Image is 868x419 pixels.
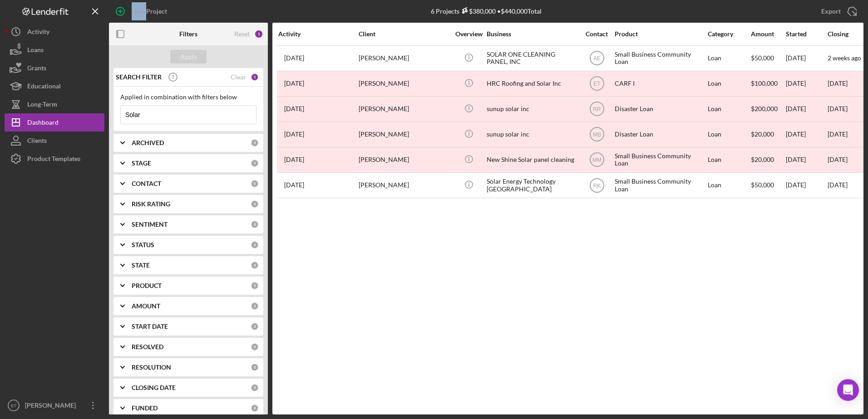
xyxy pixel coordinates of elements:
div: 0 [251,282,259,290]
div: [PERSON_NAME] [359,46,449,70]
button: Dashboard [5,113,104,132]
time: [DATE] [828,181,848,189]
div: [PERSON_NAME] [359,122,449,146]
b: CLOSING DATE [132,384,176,391]
b: RISK RATING [132,200,170,208]
div: 0 [251,159,259,167]
div: Solar Energy Technology [GEOGRAPHIC_DATA] [487,173,577,197]
b: STATUS [132,241,154,248]
b: Filters [179,30,197,38]
div: Apply [180,50,197,63]
time: 2023-08-10 18:38 [284,156,304,163]
div: [PERSON_NAME] [359,173,449,197]
text: RK [593,182,601,189]
div: Product Templates [27,150,80,170]
time: 2025-05-19 15:47 [284,181,304,189]
div: Export [821,2,841,20]
div: Loan [708,122,750,146]
div: 0 [251,200,259,208]
div: Long-Term [27,95,57,116]
div: CARF I [615,72,705,96]
div: 0 [251,363,259,371]
button: New Project [109,2,176,20]
div: [PERSON_NAME] [23,396,82,417]
div: [DATE] [786,97,827,121]
div: 0 [251,261,259,269]
div: Overview [452,30,486,38]
div: Started [786,30,827,38]
button: Educational [5,77,104,95]
div: [DATE] [786,72,827,96]
div: Activity [278,30,358,38]
div: 1 [254,29,263,39]
div: 0 [251,404,259,412]
text: AE [593,55,600,62]
div: Loan [708,72,750,96]
div: 0 [251,302,259,310]
div: $100,000 [751,72,785,96]
div: Loan [708,97,750,121]
div: 0 [251,180,259,188]
b: SENTIMENT [132,221,168,228]
div: Clear [231,73,246,81]
div: Small Business Community Loan [615,46,705,70]
b: ARCHIVED [132,139,164,146]
b: CONTACT [132,180,161,187]
div: 0 [251,384,259,392]
div: Client [359,30,449,38]
div: $200,000 [751,97,785,121]
time: 2 weeks ago [828,54,861,62]
time: 2022-01-18 04:38 [284,105,304,112]
button: ET[PERSON_NAME] [5,396,104,414]
div: SOLAR ONE CLEANING PANEL, INC [487,46,577,70]
text: ET [593,81,601,87]
button: Product Templates [5,150,104,168]
div: sunup solar inc [487,122,577,146]
div: Activity [27,23,49,43]
div: $380,000 [459,7,496,15]
time: [DATE] [828,130,848,138]
time: [DATE] [828,79,848,87]
div: $20,000 [751,122,785,146]
div: [DATE] [786,173,827,197]
div: Business [487,30,577,38]
a: Loans [5,41,104,59]
text: MM [592,157,602,163]
div: Loan [708,46,750,70]
div: sunup solar inc [487,97,577,121]
button: Grants [5,59,104,77]
b: PRODUCT [132,282,162,289]
div: 0 [251,220,259,229]
div: 0 [251,343,259,351]
div: 6 Projects • $440,000 Total [431,7,542,15]
time: [DATE] [828,156,848,163]
div: Amount [751,30,785,38]
div: Product [615,30,705,38]
div: Disaster Loan [615,122,705,146]
div: Loan [708,173,750,197]
text: RR [593,106,601,112]
div: Reset [234,30,250,38]
b: START DATE [132,323,168,330]
div: 0 [251,139,259,147]
div: Small Business Community Loan [615,148,705,172]
button: Activity [5,23,104,41]
div: 0 [251,241,259,249]
div: Clients [27,132,47,152]
span: $50,000 [751,181,774,189]
time: 2025-09-23 18:14 [284,54,304,62]
div: [DATE] [786,148,827,172]
div: Contact [580,30,614,38]
b: RESOLVED [132,343,163,351]
div: [DATE] [786,122,827,146]
div: 1 [251,73,259,81]
b: RESOLUTION [132,364,171,371]
b: STATE [132,262,150,269]
time: 2022-01-13 05:15 [284,131,304,138]
div: Open Intercom Messenger [837,379,859,401]
div: [DATE] [786,46,827,70]
button: Apply [170,50,207,63]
